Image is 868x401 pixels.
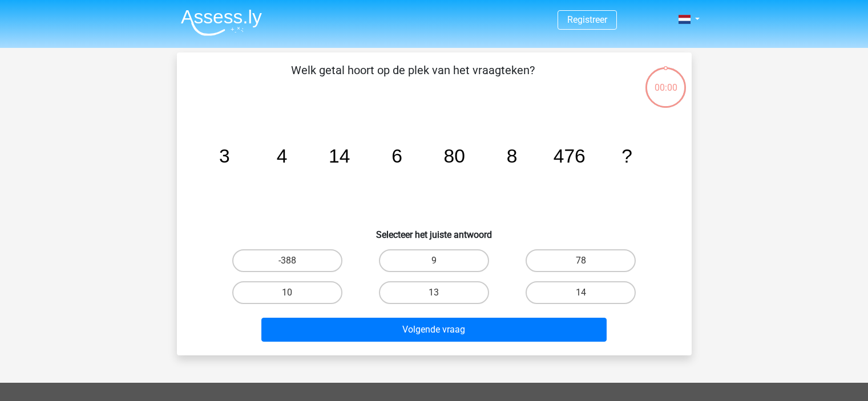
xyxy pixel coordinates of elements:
label: 78 [526,249,636,272]
a: Registreer [567,14,607,25]
label: 10 [232,281,342,304]
tspan: ? [621,145,632,167]
img: Assessly [181,9,262,36]
tspan: 80 [443,145,465,167]
p: Welk getal hoort op de plek van het vraagteken? [195,62,631,96]
tspan: 3 [219,145,229,167]
tspan: 4 [276,145,287,167]
tspan: 6 [391,145,402,167]
div: 00:00 [644,66,687,95]
label: -388 [232,249,342,272]
tspan: 8 [506,145,517,167]
h6: Selecteer het juiste antwoord [195,220,673,240]
tspan: 14 [329,145,350,167]
label: 9 [379,249,489,272]
button: Volgende vraag [261,318,607,342]
label: 14 [526,281,636,304]
tspan: 476 [553,145,585,167]
label: 13 [379,281,489,304]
